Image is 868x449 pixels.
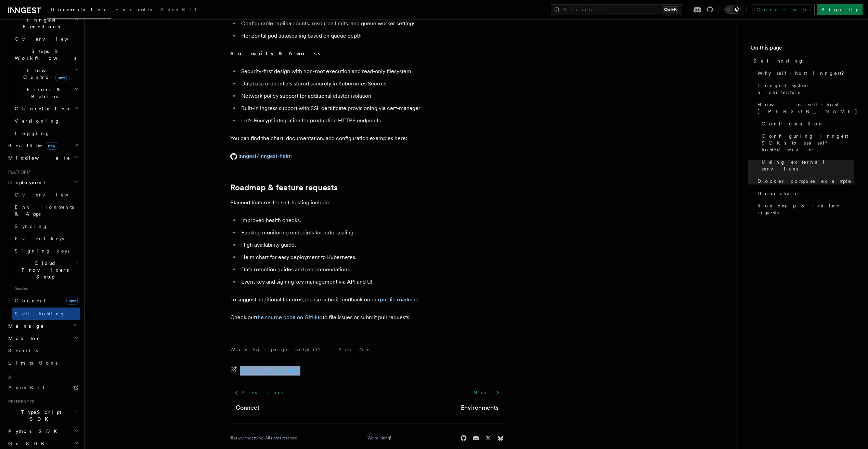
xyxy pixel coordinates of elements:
button: Realtimenew [5,139,80,152]
span: Documentation [51,7,107,12]
button: Cancellation [12,103,80,115]
button: Steps & Workflows [12,45,80,64]
span: Realtime [5,142,57,149]
h4: On this page [751,44,854,55]
a: Self hosting [12,308,80,320]
span: Monitor [5,335,40,342]
span: Self-hosting [753,57,804,64]
span: Docker compose example [757,178,852,185]
button: Middleware [5,152,80,164]
li: Security-first design with non-root execution and read-only filesystem [239,67,504,76]
a: Documentation [47,2,111,19]
a: How to self-host [PERSON_NAME] [755,98,854,118]
li: Database credentials stored securely in Kubernetes Secrets [239,79,504,89]
span: Logging [15,131,50,136]
a: Event keys [12,232,80,245]
p: To suggest additional features, please submit feedback on our . [230,295,504,304]
button: Deployment [5,176,80,189]
span: Middleware [5,154,70,161]
button: No [355,344,376,355]
a: Logging [12,127,80,139]
span: Guides [12,283,80,294]
a: Environments & Apps [12,201,80,220]
a: Examples [111,2,156,18]
span: Inngest system architecture [757,82,854,96]
a: Roadmap & feature requests [230,183,338,192]
p: Planned features for self-hosting include: [230,198,504,207]
a: Docker compose example [755,175,854,187]
span: TypeScript SDK [5,409,74,422]
span: Examples [115,7,152,12]
span: Flow Control [12,67,75,81]
span: Overview [15,192,85,198]
a: Limitations [5,357,80,369]
div: © 2025 Inngest Inc. All rights reserved. [230,435,298,441]
a: Inngest system architecture [755,79,854,98]
a: Roadmap & feature requests [755,200,854,219]
p: Was this page helpful? [230,346,326,353]
span: Python SDK [5,428,61,435]
li: Backlog monitoring endpoints for auto-scaling. [239,228,504,237]
a: the source code on GitHub [256,314,323,321]
span: How to self-host [PERSON_NAME] [757,101,858,115]
li: Configurable replica counts, resource limits, and queue worker settings [239,19,504,28]
span: AgentKit [160,7,196,12]
span: new [66,297,78,305]
a: AgentKit [156,2,200,18]
a: inngest/inngest-helm [230,153,292,159]
button: Python SDK [5,425,80,437]
span: new [55,74,67,81]
a: Why self-host Inngest? [755,67,854,79]
button: Manage [5,320,80,332]
span: Go SDK [5,440,49,447]
a: Connect [236,403,259,412]
span: Why self-host Inngest? [757,70,849,77]
span: Edit this page on GitHub [240,366,300,376]
button: Errors & Retries [12,83,80,103]
a: Security [5,344,80,357]
li: Improved health checks. [239,216,504,225]
button: TypeScript SDK [5,406,80,425]
a: Using external services [759,156,854,175]
button: Search...Ctrl+K [551,4,682,15]
span: Manage [5,323,44,329]
span: Platform [5,169,31,175]
li: Network policy support for additional cluster isolation [239,91,504,101]
a: Configuring Inngest SDKs to use self-hosted server [759,130,854,156]
span: Connect [15,298,46,303]
a: Signing keys [12,245,80,257]
span: Configuring Inngest SDKs to use self-hosted server [762,133,854,153]
span: Steps & Workflows [12,48,76,62]
kbd: Ctrl+K [663,6,678,13]
a: Syncing [12,220,80,232]
span: Environments & Apps [15,204,74,217]
div: Deployment [5,189,80,320]
a: Edit this page on GitHub [230,366,300,376]
button: Monitor [5,332,80,344]
span: AI [5,375,13,380]
span: Configuration [762,120,824,127]
span: Event keys [15,236,64,241]
span: Roadmap & feature requests [757,202,854,216]
span: Inngest Functions [5,16,74,30]
a: Self-hosting [751,55,854,67]
button: Yes [334,344,355,355]
a: Next [469,386,504,399]
span: AgentKit [8,385,44,390]
button: Flow Controlnew [12,64,80,83]
li: Built-in ingress support with SSL certificate provisioning via cert-manager [239,104,504,113]
a: public roadmap [380,296,419,303]
strong: Security & Access [230,50,322,57]
span: Self hosting [15,311,65,316]
span: Deployment [5,179,45,186]
a: Connectnew [12,294,80,308]
a: Configuration [759,118,854,130]
span: Overview [15,36,85,42]
span: Cancellation [12,105,71,112]
p: Check out to file issues or submit pull requests. [230,313,504,322]
a: Overview [12,189,80,201]
li: Data retention guides and recommendations. [239,265,504,274]
a: Helm chart [755,187,854,200]
span: Using external services [762,159,854,172]
a: Versioning [12,115,80,127]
